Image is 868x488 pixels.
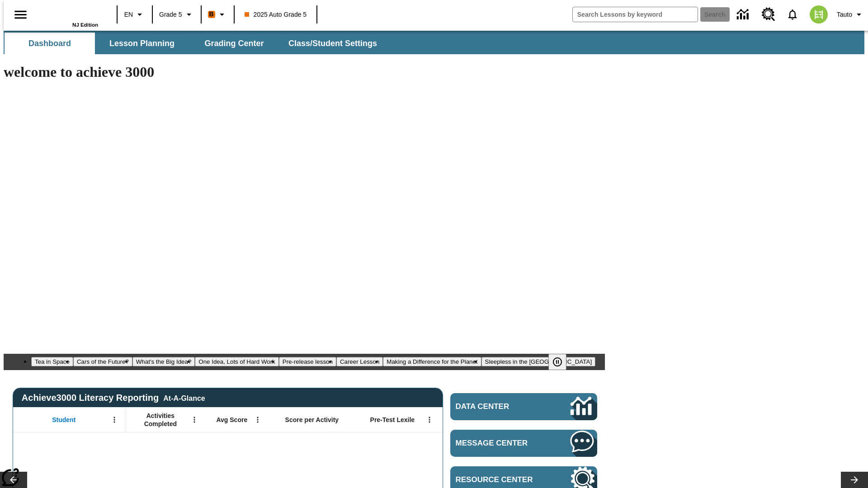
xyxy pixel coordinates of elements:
[837,10,852,19] span: Tauto
[285,416,339,424] span: Score per Activity
[132,357,195,366] button: Slide 3 What's the Big Idea?
[288,38,377,49] span: Class/Student Settings
[156,6,198,23] button: Grade: Grade 5, Select a grade
[423,413,436,427] button: Open Menu
[450,430,597,457] a: Message Center
[124,10,133,19] span: EN
[216,416,247,424] span: Avg Score
[731,2,756,27] a: Data Center
[120,6,149,23] button: Language: EN, Select a language
[456,475,543,484] span: Resource Center
[52,416,75,424] span: Student
[804,3,833,26] button: Select a new avatar
[4,33,385,54] div: SubNavbar
[39,4,98,22] a: Home
[279,357,336,366] button: Slide 5 Pre-release lesson
[781,3,804,26] a: Notifications
[159,10,182,19] span: Grade 5
[39,3,98,28] div: Home
[833,6,868,23] button: Profile/Settings
[209,9,214,20] span: B
[370,416,415,424] span: Pre-Test Lexile
[7,1,34,28] button: Open side menu
[4,31,864,54] div: SubNavbar
[841,472,868,488] button: Lesson carousel, Next
[73,357,132,366] button: Slide 2 Cars of the Future?
[204,38,264,49] span: Grading Center
[4,64,605,80] h1: welcome to achieve 3000
[188,413,201,427] button: Open Menu
[22,393,205,403] span: Achieve3000 Literacy Reporting
[189,33,279,54] button: Grading Center
[481,357,596,366] button: Slide 8 Sleepless in the Animal Kingdom
[756,2,781,27] a: Resource Center, Will open in new tab
[5,33,95,54] button: Dashboard
[573,7,698,22] input: search field
[383,357,481,366] button: Slide 7 Making a Difference for the Planet
[336,357,383,366] button: Slide 6 Career Lesson
[204,6,231,23] button: Boost Class color is orange. Change class color
[245,10,307,19] span: 2025 Auto Grade 5
[548,354,566,370] button: Pause
[456,402,540,411] span: Data Center
[281,33,384,54] button: Class/Student Settings
[450,393,597,420] a: Data Center
[548,354,576,370] div: Pause
[108,413,121,427] button: Open Menu
[28,38,71,49] span: Dashboard
[109,38,175,49] span: Lesson Planning
[810,5,828,23] img: avatar image
[97,33,187,54] button: Lesson Planning
[72,22,98,28] span: NJ Edition
[456,439,543,448] span: Message Center
[163,393,205,403] div: At-A-Glance
[131,412,190,428] span: Activities Completed
[195,357,278,366] button: Slide 4 One Idea, Lots of Hard Work
[251,413,264,427] button: Open Menu
[31,357,73,366] button: Slide 1 Tea in Space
